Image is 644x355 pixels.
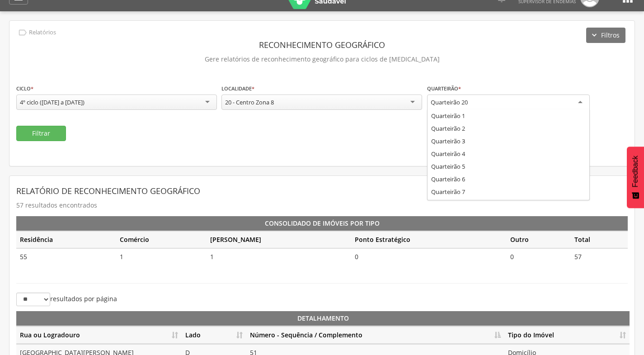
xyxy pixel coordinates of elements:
th: Outro [507,231,570,248]
th: Rua ou Logradouro: Ordenar colunas de forma ascendente [16,327,182,344]
div: Quarteirão 6 [428,173,589,185]
th: Comércio [116,231,207,248]
div: Quarteirão 5 [428,160,589,173]
td: 1 [116,248,207,265]
button: Filtrar [16,126,66,141]
div: 4º ciclo ([DATE] a [DATE]) [20,98,85,106]
label: resultados por página [16,293,117,306]
td: 0 [507,248,570,265]
p: 57 resultados encontrados [16,199,628,212]
header: Reconhecimento Geográfico [16,37,628,53]
i:  [18,28,28,38]
div: Quarteirão 20 [431,98,468,106]
th: Total [571,231,628,248]
div: 20 - Centro Zona 8 [225,98,274,106]
p: Gere relatórios de reconhecimento geográfico para ciclos de [MEDICAL_DATA] [16,53,628,66]
th: Residência [16,231,116,248]
td: 1 [207,248,351,265]
p: Relatórios [29,29,56,36]
th: Detalhamento [16,311,630,327]
label: Localidade [221,85,254,92]
label: Quarteirão [427,85,461,92]
td: 0 [351,248,507,265]
th: Lado: Ordenar colunas de forma ascendente [182,327,246,344]
div: Quarteirão 1 [428,109,589,122]
button: Feedback - Mostrar pesquisa [627,147,644,208]
th: Tipo do Imóvel: Ordenar colunas de forma ascendente [504,327,630,344]
div: Quarteirão 7 [428,185,589,198]
span: Feedback [631,156,639,187]
th: Número - Sequência / Complemento: Ordenar colunas de forma descendente [246,327,504,344]
select: resultados por página [16,293,50,306]
th: Ponto Estratégico [351,231,507,248]
td: 55 [16,248,116,265]
td: 57 [571,248,628,265]
label: Ciclo [16,85,33,92]
div: Quarteirão 8 [428,198,589,211]
button: Filtros [586,28,625,43]
th: Consolidado de Imóveis por Tipo [16,216,628,231]
div: Quarteirão 2 [428,122,589,135]
div: Quarteirão 4 [428,147,589,160]
header: Relatório de Reconhecimento Geográfico [16,183,628,199]
th: [PERSON_NAME] [207,231,351,248]
div: Quarteirão 3 [428,135,589,147]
